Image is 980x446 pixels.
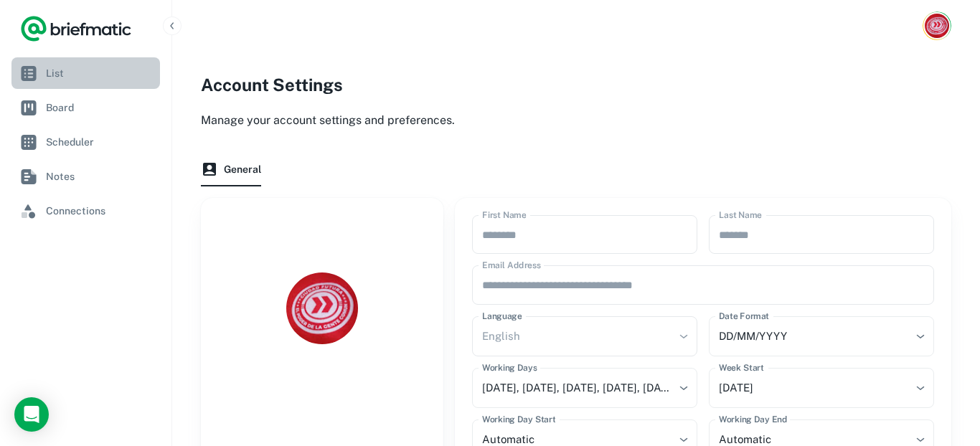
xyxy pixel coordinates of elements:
[482,259,541,272] label: Email Address
[719,361,763,374] label: Week Start
[482,361,537,374] label: Working Days
[482,310,522,323] label: Language
[719,209,762,222] label: Last Name
[286,272,358,344] img: Emiliano Arregui
[20,14,132,43] a: Logo
[46,203,154,219] span: Connections
[11,57,160,89] a: List
[46,134,154,150] span: Scheduler
[472,316,697,356] div: English
[719,413,787,426] label: Working Day End
[201,112,951,129] p: Manage your account settings and preferences.
[11,195,160,227] a: Connections
[201,152,261,186] button: General
[11,126,160,158] a: Scheduler
[482,209,527,222] label: First Name
[923,11,951,40] button: Account button
[46,100,154,115] span: Board
[925,14,949,38] img: Emiliano Arregui
[709,368,934,408] div: [DATE]
[46,169,154,184] span: Notes
[482,413,555,426] label: Working Day Start
[14,397,49,432] div: Load Chat
[201,72,951,98] h2: Account Settings
[709,316,934,356] div: DD/MM/YYYY
[719,310,769,323] label: Date Format
[472,368,697,408] div: [DATE], [DATE], [DATE], [DATE], [DATE]
[11,161,160,192] a: Notes
[46,65,154,81] span: List
[11,92,160,123] a: Board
